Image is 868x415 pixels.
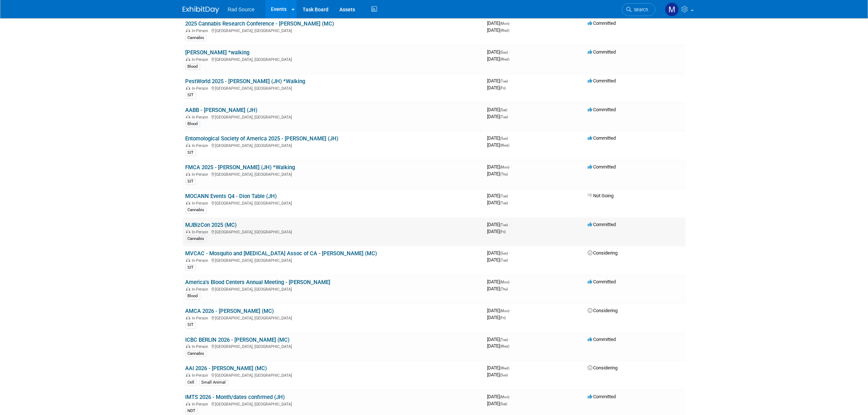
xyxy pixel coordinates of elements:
div: SIT [186,92,196,98]
span: [DATE] [487,250,510,256]
span: In-Person [192,344,211,349]
span: (Sun) [500,50,508,54]
div: Cannabis [186,207,207,213]
span: In-Person [192,287,211,292]
span: Committed [588,135,616,141]
div: [GEOGRAPHIC_DATA], [GEOGRAPHIC_DATA] [186,286,482,292]
img: In-Person Event [186,230,190,233]
div: [GEOGRAPHIC_DATA], [GEOGRAPHIC_DATA] [186,401,482,407]
span: Rad Source [228,7,255,12]
div: SIT [186,264,196,271]
div: Blood [186,63,200,70]
img: ExhibitDay [183,6,219,13]
span: [DATE] [487,114,508,119]
img: In-Person Event [186,201,190,205]
span: [DATE] [487,49,510,55]
span: [DATE] [487,164,512,170]
span: [DATE] [487,286,508,291]
div: Blood [186,121,200,127]
span: - [509,107,510,112]
div: [GEOGRAPHIC_DATA], [GEOGRAPHIC_DATA] [186,171,482,177]
span: Search [632,7,649,12]
span: Committed [588,78,616,84]
a: ICBC BERLIN 2026 - [PERSON_NAME] (MC) [186,337,290,343]
span: [DATE] [487,372,508,377]
span: - [509,49,510,55]
span: [DATE] [487,27,510,33]
span: - [511,164,512,170]
div: Cannabis [186,236,207,242]
span: - [509,250,510,256]
span: In-Person [192,201,211,206]
span: (Mon) [500,165,510,169]
span: (Tue) [500,223,508,227]
span: In-Person [192,57,211,62]
span: (Sun) [500,136,508,140]
span: (Wed) [500,57,510,61]
div: [GEOGRAPHIC_DATA], [GEOGRAPHIC_DATA] [186,229,482,234]
span: In-Person [192,373,211,378]
span: In-Person [192,115,211,120]
span: (Sat) [500,402,507,406]
span: - [509,193,510,198]
span: (Thu) [500,172,508,176]
img: In-Person Event [186,57,190,61]
span: (Mon) [500,309,510,313]
span: - [511,308,512,313]
span: [DATE] [487,365,512,371]
span: [DATE] [487,135,510,141]
span: In-Person [192,28,211,33]
span: (Tue) [500,115,508,119]
div: NDT [186,408,198,414]
span: [DATE] [487,401,507,406]
span: Committed [588,279,616,284]
span: Not Going [588,193,614,198]
div: [GEOGRAPHIC_DATA], [GEOGRAPHIC_DATA] [186,114,482,120]
img: Melissa Conboy [665,3,679,16]
span: [DATE] [487,142,510,148]
span: [DATE] [487,394,512,399]
span: - [511,394,512,399]
img: In-Person Event [186,28,190,32]
img: In-Person Event [186,373,190,377]
span: [DATE] [487,20,512,26]
a: FMCA 2025 - [PERSON_NAME] (JH) *Walking [186,164,295,171]
div: [GEOGRAPHIC_DATA], [GEOGRAPHIC_DATA] [186,315,482,321]
span: Committed [588,222,616,227]
span: (Tue) [500,194,508,198]
span: In-Person [192,402,211,407]
a: America's Blood Centers Annual Meeting - [PERSON_NAME] [186,279,331,286]
div: SIT [186,322,196,328]
div: [GEOGRAPHIC_DATA], [GEOGRAPHIC_DATA] [186,56,482,62]
img: In-Person Event [186,344,190,348]
span: In-Person [192,258,211,263]
div: Blood [186,293,200,299]
span: (Sun) [500,251,508,255]
span: [DATE] [487,200,508,205]
span: Considering [588,365,618,371]
span: [DATE] [487,193,510,198]
span: (Wed) [500,143,510,147]
span: [DATE] [487,337,510,342]
div: [GEOGRAPHIC_DATA], [GEOGRAPHIC_DATA] [186,200,482,206]
span: [DATE] [487,85,506,90]
img: In-Person Event [186,86,190,90]
div: Cell [186,379,197,386]
span: (Wed) [500,366,510,370]
span: - [511,365,512,371]
span: - [509,78,510,84]
span: In-Person [192,316,211,321]
span: [DATE] [487,308,512,313]
span: In-Person [192,143,211,148]
span: (Tue) [500,338,508,342]
a: 2025 Cannabis Research Conference - [PERSON_NAME] (MC) [186,20,334,27]
span: - [509,222,510,227]
span: Committed [588,394,616,399]
span: (Sun) [500,373,508,377]
span: [DATE] [487,279,512,284]
div: [GEOGRAPHIC_DATA], [GEOGRAPHIC_DATA] [186,27,482,33]
span: (Tue) [500,79,508,83]
span: Committed [588,107,616,112]
span: (Wed) [500,28,510,32]
img: In-Person Event [186,258,190,262]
